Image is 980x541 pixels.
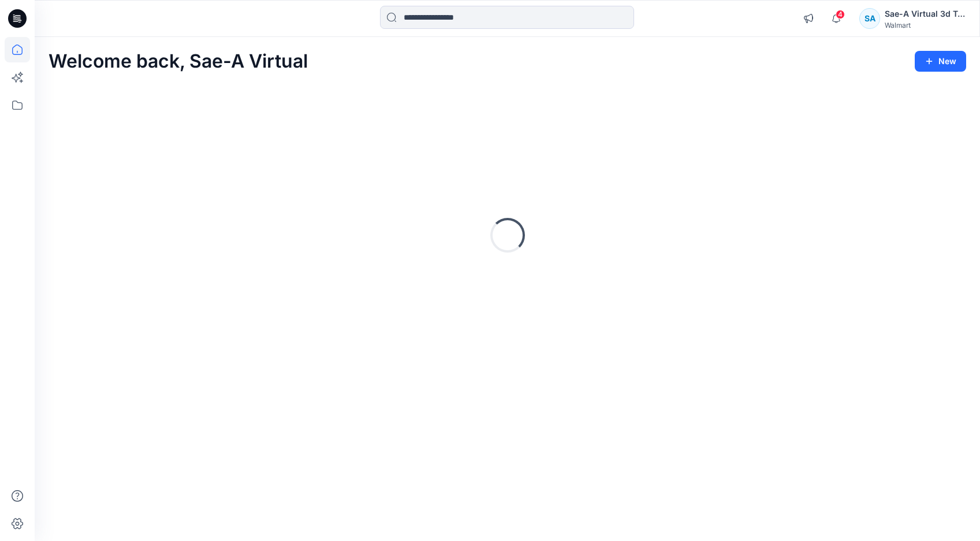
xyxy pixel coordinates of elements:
div: SA [859,8,880,29]
span: 4 [836,10,845,19]
h2: Welcome back, Sae-A Virtual [49,51,308,72]
button: New [915,51,966,72]
div: Walmart [885,21,966,29]
div: Sae-A Virtual 3d Team [885,7,966,21]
